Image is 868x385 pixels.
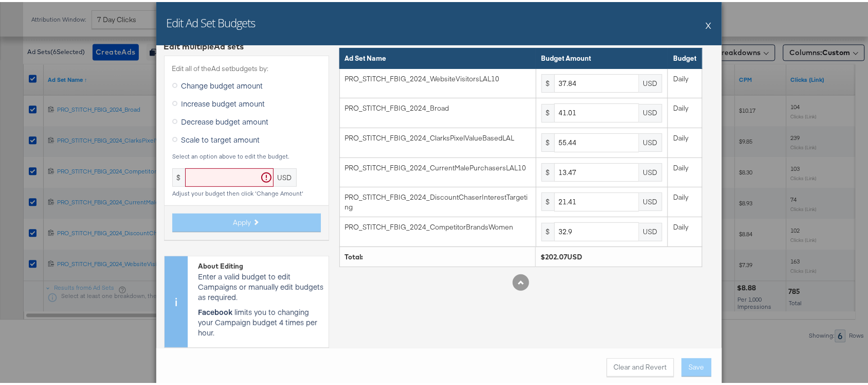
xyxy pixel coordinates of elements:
strong: Facebook [198,305,232,315]
div: $ [541,131,554,150]
span: Increase budget amount [182,96,265,107]
div: USD [639,161,662,180]
span: Scale to target amount [182,132,260,143]
td: Daily [668,185,702,215]
p: Enter a valid budget to edit Campaigns or manually edit budgets as required. [198,269,323,300]
div: Adjust your budget then click 'Change Amount' [172,188,321,195]
div: PRO_STITCH_FBIG_2024_DiscountChaserInterestTargeting [345,190,530,209]
div: Edit multiple Ad set s [164,39,329,50]
div: PRO_STITCH_FBIG_2024_WebsiteVisitorsLAL10 [345,72,530,82]
button: Clear and Revert [607,356,674,375]
div: About Editing [198,259,323,269]
div: $ [541,190,554,209]
div: PRO_STITCH_FBIG_2024_ClarksPixelValueBasedLAL [345,131,530,141]
div: PRO_STITCH_FBIG_2024_CompetitorBrandsWomen [345,220,530,230]
label: Edit all of the Ad set budgets by: [172,62,321,72]
th: Budget [668,46,702,67]
th: Ad Set Name [339,46,536,67]
div: USD [639,190,662,209]
div: USD [639,131,662,150]
h2: Edit Ad Set Budgets [167,13,256,28]
div: $ [541,72,554,91]
span: Decrease budget amount [182,114,269,125]
span: Change budget amount [182,78,263,89]
td: Daily [668,126,702,156]
div: USD [274,166,297,185]
div: $ [172,166,185,185]
button: X [706,13,712,33]
div: USD [639,221,662,239]
div: USD [639,102,662,120]
div: $202.07USD [541,250,697,260]
td: Daily [668,155,702,185]
div: $ [541,161,554,180]
p: limits you to changing your Campaign budget 4 times per hour. [198,305,323,336]
th: Budget Amount [536,46,668,67]
div: USD [639,72,662,91]
div: $ [541,221,554,239]
div: Total: [345,250,530,260]
td: Daily [668,96,702,126]
div: Select an option above to edit the budget. [172,151,321,158]
div: PRO_STITCH_FBIG_2024_Broad [345,101,530,111]
td: Daily [668,66,702,96]
td: Daily [668,215,702,245]
div: $ [541,102,554,120]
div: PRO_STITCH_FBIG_2024_CurrentMalePurchasersLAL10 [345,161,530,171]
